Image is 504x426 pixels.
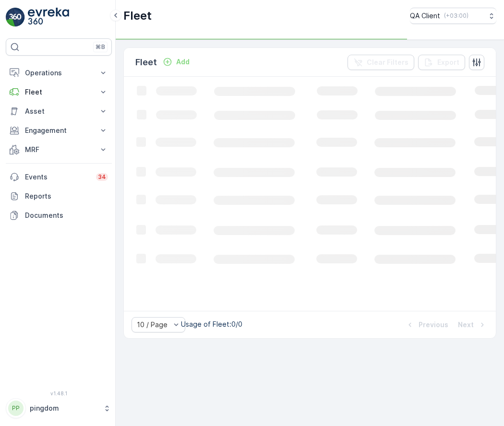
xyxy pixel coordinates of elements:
[6,206,112,225] a: Documents
[457,319,488,331] button: Next
[404,319,449,331] button: Previous
[176,57,190,67] p: Add
[6,140,112,159] button: MRF
[458,320,474,330] p: Next
[30,403,98,413] p: pingdom
[28,8,69,27] img: logo_light-DOdMpM7g.png
[6,398,112,418] button: PPpingdom
[25,191,108,201] p: Reports
[25,87,93,97] p: Fleet
[159,56,193,68] button: Add
[418,55,465,70] button: Export
[25,68,93,78] p: Operations
[444,12,468,20] p: ( +03:00 )
[367,58,408,67] p: Clear Filters
[410,11,440,21] p: QA Client
[348,55,414,70] button: Clear Filters
[419,320,448,330] p: Previous
[8,401,24,416] div: PP
[6,390,112,396] span: v 1.48.1
[6,187,112,206] a: Reports
[25,145,93,154] p: MRF
[181,319,242,329] p: Usage of Fleet : 0/0
[25,211,108,220] p: Documents
[6,121,112,140] button: Engagement
[135,56,157,69] p: Fleet
[25,172,90,182] p: Events
[123,8,152,24] p: Fleet
[96,43,105,51] p: ⌘B
[25,106,93,116] p: Asset
[6,167,112,187] a: Events34
[6,102,112,121] button: Asset
[6,83,112,102] button: Fleet
[98,173,106,181] p: 34
[410,8,496,24] button: QA Client(+03:00)
[25,126,93,135] p: Engagement
[6,63,112,83] button: Operations
[6,8,25,27] img: logo
[437,58,459,67] p: Export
